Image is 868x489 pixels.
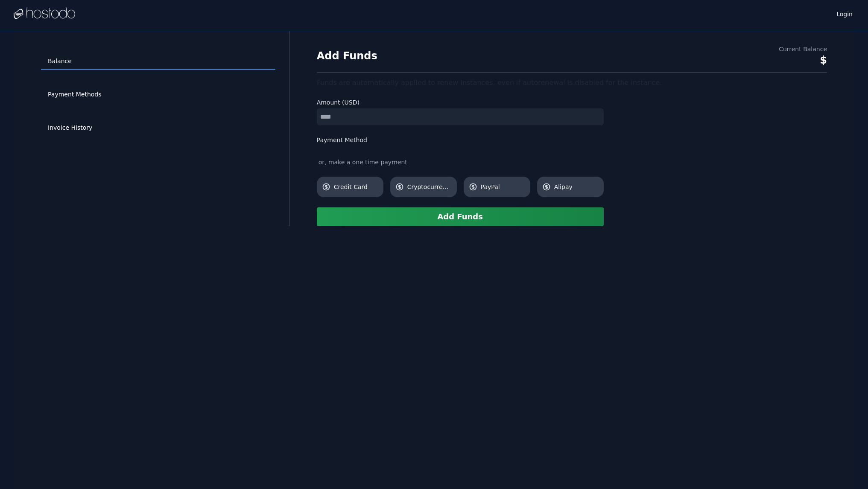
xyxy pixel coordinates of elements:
a: Invoice History [41,120,275,136]
img: Logo [14,7,75,20]
div: $ [779,53,827,67]
span: Cryptocurrency [407,183,452,191]
button: Add Funds [317,207,604,226]
h1: Add Funds [317,49,377,63]
a: Balance [41,53,275,70]
span: PayPal [481,183,525,191]
label: Amount (USD) [317,98,604,107]
div: Current Balance [779,45,827,53]
a: Login [835,8,854,18]
label: Payment Method [317,136,604,144]
span: Credit Card [334,183,378,191]
span: Alipay [554,183,599,191]
div: or, make a one time payment [317,158,604,166]
div: Funds are automatically applied to renew instances, even if autorenewal is disabled for the insta... [317,78,827,88]
a: Payment Methods [41,87,275,103]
